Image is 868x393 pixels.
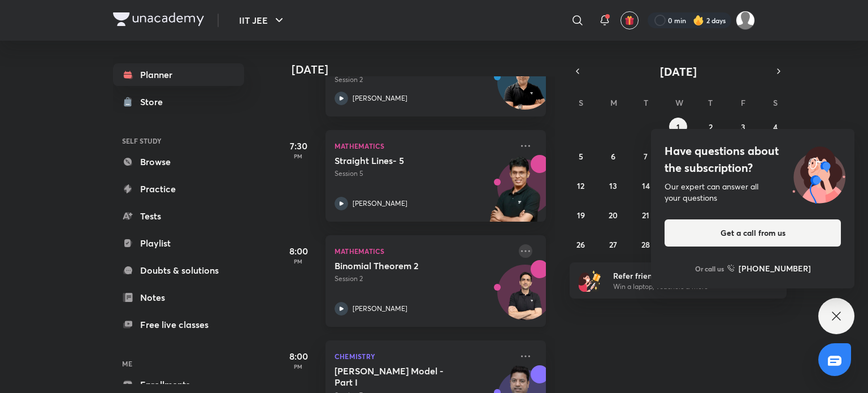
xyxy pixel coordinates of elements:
p: Mathematics [335,139,512,153]
button: avatar [620,11,639,29]
abbr: Monday [610,97,617,108]
abbr: October 12, 2025 [577,180,584,191]
img: Avatar [498,271,552,325]
p: Or call us [695,264,724,274]
abbr: October 4, 2025 [773,122,778,132]
img: unacademy [484,155,546,233]
abbr: Friday [741,97,745,108]
img: Company Logo [113,12,204,26]
a: Tests [113,205,244,227]
p: Win a laptop, vouchers & more [613,282,752,292]
p: PM [276,258,321,265]
a: Playlist [113,232,244,254]
a: Company Logo [113,12,204,29]
button: October 14, 2025 [637,176,655,195]
button: October 4, 2025 [766,118,784,136]
p: [PERSON_NAME] [353,198,407,209]
a: [PHONE_NUMBER] [727,262,811,274]
button: October 1, 2025 [669,118,687,136]
abbr: October 13, 2025 [609,180,617,191]
button: October 27, 2025 [604,235,622,253]
h6: Refer friends [613,270,752,282]
abbr: October 27, 2025 [609,239,617,250]
abbr: Thursday [708,97,713,108]
p: PM [276,363,321,370]
div: Store [140,95,170,109]
h6: [PHONE_NUMBER] [739,262,811,274]
button: October 20, 2025 [604,206,622,224]
abbr: October 3, 2025 [741,122,745,132]
a: Free live classes [113,313,244,336]
button: October 6, 2025 [604,147,622,165]
p: Session 2 [335,75,512,85]
h5: Straight Lines- 5 [335,155,475,166]
h5: 8:00 [276,244,321,258]
button: [DATE] [585,63,771,79]
h5: 7:30 [276,139,321,153]
abbr: October 1, 2025 [676,122,680,132]
abbr: October 5, 2025 [579,151,583,162]
h5: Binomial Theorem 2 [335,260,475,271]
p: [PERSON_NAME] [353,304,407,314]
h6: ME [113,354,244,373]
abbr: October 7, 2025 [644,151,648,162]
div: Our expert can answer all your questions [665,181,841,204]
h5: Bohr's Model - Part I [335,365,475,388]
button: October 21, 2025 [637,206,655,224]
button: October 5, 2025 [572,147,590,165]
button: October 12, 2025 [572,176,590,195]
h5: 8:00 [276,349,321,363]
img: Ritam Pramanik [736,11,755,30]
button: October 13, 2025 [604,176,622,195]
button: October 7, 2025 [637,147,655,165]
p: Chemistry [335,349,512,363]
a: Doubts & solutions [113,259,244,282]
abbr: October 21, 2025 [642,210,649,221]
abbr: Sunday [579,97,583,108]
p: Session 5 [335,169,512,179]
abbr: October 26, 2025 [576,239,585,250]
p: PM [276,153,321,159]
button: October 3, 2025 [734,118,752,136]
abbr: Wednesday [675,97,683,108]
button: October 2, 2025 [701,118,719,136]
img: avatar [624,15,635,25]
span: [DATE] [660,64,697,79]
img: ttu_illustration_new.svg [783,142,854,204]
button: October 19, 2025 [572,206,590,224]
p: Mathematics [335,244,512,258]
button: October 28, 2025 [637,235,655,253]
abbr: October 28, 2025 [641,239,650,250]
a: Notes [113,286,244,309]
abbr: Saturday [773,97,778,108]
abbr: October 20, 2025 [609,210,618,221]
button: IIT JEE [232,9,293,32]
abbr: October 19, 2025 [577,210,585,221]
p: [PERSON_NAME] [353,93,407,103]
p: Session 2 [335,274,512,284]
abbr: October 14, 2025 [642,180,650,191]
h4: Have questions about the subscription? [665,142,841,176]
abbr: Tuesday [644,97,648,108]
a: Store [113,90,244,113]
h4: [DATE] [292,63,557,76]
a: Practice [113,178,244,200]
h6: SELF STUDY [113,131,244,150]
a: Browse [113,150,244,173]
abbr: October 6, 2025 [611,151,615,162]
img: streak [693,15,704,26]
button: October 26, 2025 [572,235,590,253]
abbr: October 2, 2025 [709,122,713,132]
a: Planner [113,63,244,86]
img: referral [579,269,601,292]
button: Get a call from us [665,219,841,247]
img: Avatar [498,61,552,115]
